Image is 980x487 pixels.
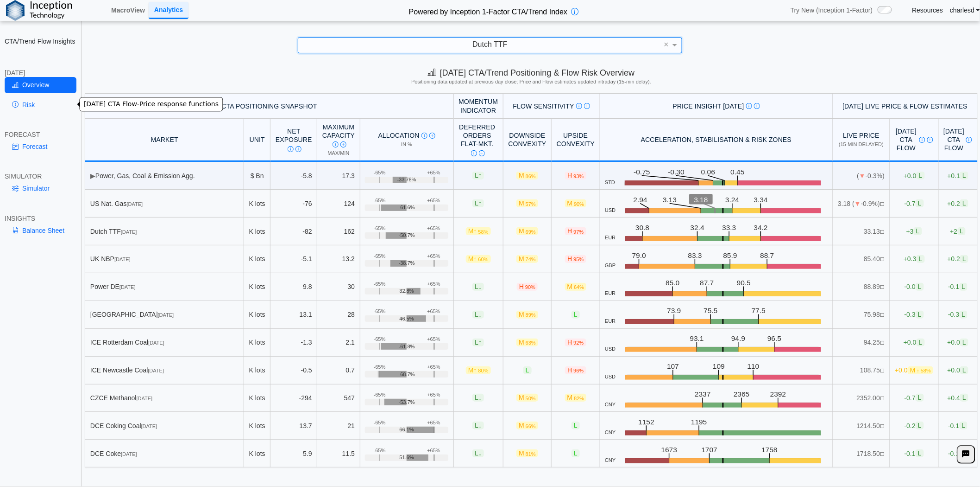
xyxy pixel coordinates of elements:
div: +65% [427,281,440,287]
td: 21 [317,412,360,440]
span: [DATE] [148,368,164,373]
span: L [472,311,484,319]
span: 69% [526,229,536,235]
span: Try New (Inception 1-Factor) [791,6,873,14]
div: [GEOGRAPHIC_DATA] [90,310,239,319]
text: 3.24 [726,196,740,204]
th: Unit [244,119,270,162]
div: -65% [374,336,386,342]
text: 2392 [771,391,786,398]
td: 9.8 [270,273,317,301]
div: DCE Coking Coal [90,422,239,430]
td: 13.7 [270,412,317,440]
span: L [960,394,968,402]
td: 124 [317,190,360,218]
text: 1152 [639,418,654,426]
img: Info [746,103,752,109]
img: Read More [479,150,485,156]
span: L [572,311,580,319]
span: 82% [574,396,584,401]
span: L [472,172,484,179]
td: 17.3 [317,162,360,190]
text: 77.5 [752,307,766,315]
th: MARKET [85,119,244,162]
span: -0.1 [948,283,967,291]
th: Acceleration, Stabilisation & Risk Zones [600,119,833,162]
span: 96% [574,368,584,373]
span: ↑ [474,228,477,235]
span: ↓ [478,422,482,429]
div: +65% [427,420,440,426]
text: 79.0 [632,251,646,259]
td: 94.25 [833,329,890,357]
h5: Positioning data updated at previous day close; Price and Flow estimates updated intraday (15-min... [87,79,975,85]
a: MacroView [107,2,149,18]
span: +0.2 [948,255,968,263]
td: 0.7 [317,357,360,384]
span: 80% [478,368,489,373]
span: (15-min delayed) [839,141,884,147]
span: M [466,227,491,235]
td: 13.2 [317,245,360,273]
td: 2.1 [317,329,360,357]
text: 87.7 [700,279,714,287]
td: -5.8 [270,162,317,190]
div: -65% [374,308,386,314]
span: [DATE] [114,256,131,262]
td: 162 [317,218,360,245]
span: M [565,394,587,402]
td: -294 [270,384,317,412]
span: +3 [906,227,922,235]
text: 96.5 [768,335,782,343]
span: L [472,283,484,291]
span: -0.3 [905,311,924,319]
span: -50.7% [399,232,415,238]
img: Read More [754,103,760,109]
td: 75.98 [833,301,890,329]
span: [DATE] [127,201,143,207]
td: K lots [244,357,270,384]
span: ↑ [474,366,477,374]
td: -76 [270,190,317,218]
img: Read More [927,137,933,143]
span: +0.2 [948,199,968,207]
span: L [917,339,925,346]
td: -1.3 [270,329,317,357]
span: L [958,227,966,235]
span: -0.0 [905,283,924,291]
span: L [472,339,484,346]
img: Read More [340,141,346,147]
span: L [917,172,925,179]
img: Info [471,150,477,156]
div: +65% [427,198,440,204]
span: 74% [526,256,536,262]
span: CNY [605,402,616,408]
a: Overview [5,77,76,93]
text: 85.0 [666,279,680,287]
span: +2 [950,227,966,235]
img: Info [576,103,582,109]
span: EUR [605,290,616,296]
span: NO FEED: Live data feed not provided for this market. [880,284,885,290]
span: -0.7 [905,394,924,402]
span: [DATE] [148,340,164,346]
td: $ Bn [244,162,270,190]
span: NO FEED: Live data feed not provided for this market. [880,312,885,318]
a: Simulator [5,180,76,196]
div: Maximum Capacity [322,123,355,148]
span: L [960,366,968,374]
span: H [565,339,586,346]
span: L [960,255,968,263]
span: L [960,311,968,319]
a: Analytics [149,2,188,19]
span: STD [605,179,615,186]
div: +65% [427,336,440,342]
div: -65% [374,170,386,176]
th: Downside Convexity [503,119,552,162]
span: NO FEED: Live data feed not provided for this market. [880,256,885,262]
div: -65% [374,198,386,204]
span: +0.0 [904,172,924,179]
span: M [466,255,491,263]
h2: Powered by Inception 1-Factor CTA/Trend Index [405,4,571,17]
a: Risk [5,97,76,113]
